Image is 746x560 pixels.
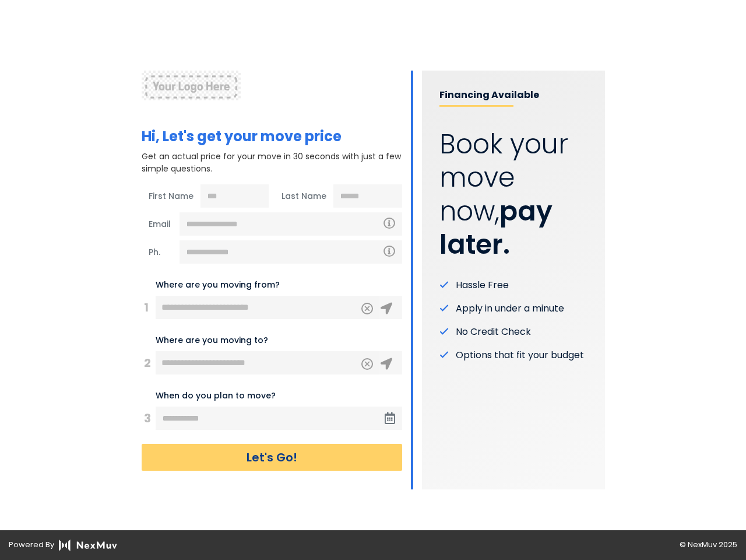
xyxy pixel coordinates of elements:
span: Apply in under a minute [456,302,564,316]
strong: pay later. [439,192,553,264]
span: Last Name [275,184,333,208]
label: When do you plan to move? [156,390,276,402]
button: Let's Go! [142,444,402,471]
input: 456 Elm St, City, ST ZIP [156,351,379,374]
span: First Name [142,184,200,208]
span: Options that fit your budget [456,348,584,362]
span: Ph. [142,240,180,264]
p: Financing Available [439,88,587,107]
h1: Hi, Let's get your move price [142,128,402,145]
button: Clear [361,303,373,314]
input: 123 Main St, City, ST ZIP [156,296,379,319]
a: Check Move Status [227,475,316,489]
span: No Credit Check [456,325,531,339]
p: Book your move now, [439,128,587,262]
label: Where are you moving from? [156,279,280,291]
a: +1 [387,79,402,91]
span: Hassle Free [456,278,509,292]
button: Clear [361,358,373,370]
span: Email [142,212,180,236]
div: © NexMuv 2025 [373,539,746,551]
label: Where are you moving to? [156,334,268,346]
p: Get an actual price for your move in 30 seconds with just a few simple questions. [142,150,402,175]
